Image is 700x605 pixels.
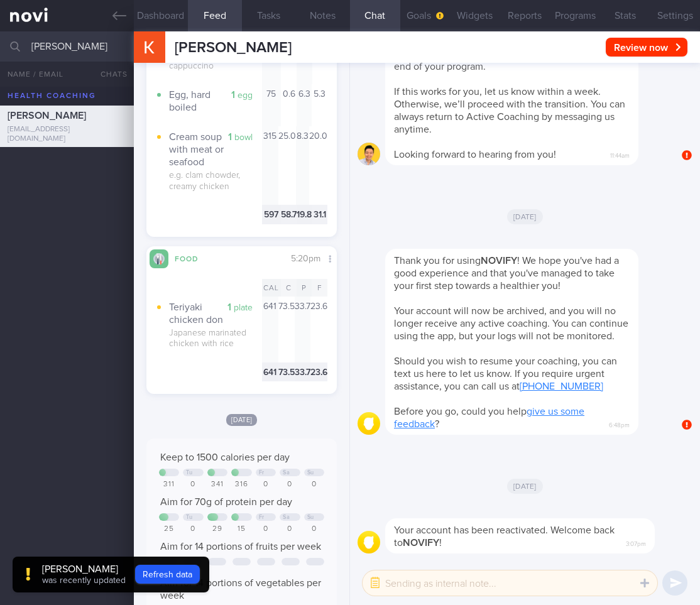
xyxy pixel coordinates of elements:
[156,84,262,126] button: 1 egg Egg, hard boiled
[307,469,314,476] div: Su
[609,418,630,430] span: 6:48pm
[507,479,543,494] span: [DATE]
[169,301,262,326] div: Teriyaki chicken don
[262,362,278,382] div: 641
[394,306,628,341] span: Your account will now be archived, and you will no longer receive any active coaching. You can co...
[262,205,282,224] div: 597
[228,132,232,142] strong: 1
[297,84,312,126] div: 6.3
[256,525,276,534] div: 0
[231,480,251,489] div: 316
[307,514,314,521] div: Su
[262,297,278,362] div: 641
[183,480,203,489] div: 0
[159,525,179,534] div: 25
[186,514,192,521] div: Tu
[280,480,300,489] div: 0
[259,469,265,476] div: Fr
[481,256,517,266] strong: NOVIFY
[310,297,327,362] div: 23.6
[394,87,625,134] span: If this works for you, let us know within a week. Otherwise, we’ll proceed with the transition. Y...
[175,40,292,55] span: [PERSON_NAME]
[156,126,262,205] button: 1 bowl Cream soup with meat or seafood e.g. clam chowder, creamy chicken
[283,514,290,521] div: Sa
[207,525,227,534] div: 29
[312,84,327,126] div: 5.3
[394,525,615,548] span: Your account has been reactivated. Welcome back to !
[234,133,253,142] small: bowl
[394,406,584,429] span: Before you go, could you help ?
[262,126,278,205] div: 315
[207,480,227,489] div: 341
[610,148,630,160] span: 11:44am
[310,362,327,382] div: 23.6
[295,362,310,382] div: 33.7
[281,205,297,224] div: 58.7
[160,497,292,507] span: Aim for 70g of protein per day
[280,525,300,534] div: 0
[238,91,253,100] small: egg
[304,525,324,534] div: 0
[160,578,321,601] span: Aim for 14 portions of vegetables per week
[168,253,219,263] div: Food
[8,125,126,144] div: [EMAIL_ADDRESS][DOMAIN_NAME]
[169,328,262,350] div: Japanese marinated chicken with rice
[278,126,296,205] div: 25.0
[394,150,556,160] span: Looking forward to hearing from you!
[159,480,179,489] div: 311
[297,279,312,297] div: P
[160,452,290,462] span: Keep to 1500 calories per day
[626,537,646,548] span: 3:07pm
[312,205,327,224] div: 31.1
[226,414,258,426] span: [DATE]
[231,525,251,534] div: 15
[403,538,439,548] strong: NOVIFY
[84,62,134,87] button: Chats
[156,297,262,362] button: 1 plate Teriyaki chicken don Japanese marinated chicken with rice
[291,254,320,263] span: 5:20pm
[278,297,295,362] div: 73.5
[135,565,200,584] button: Refresh data
[169,170,262,192] div: e.g. clam chowder, creamy chicken
[394,356,617,391] span: Should you wish to resume your coaching, you can text us here to let us know. If you require urge...
[296,126,309,205] div: 8.3
[8,111,86,121] span: [PERSON_NAME]
[304,480,324,489] div: 0
[183,525,203,534] div: 0
[606,38,687,57] button: Review now
[309,126,327,205] div: 20.0
[42,576,126,585] span: was recently updated
[262,279,282,297] div: Cal
[227,302,231,312] strong: 1
[262,84,282,126] div: 75
[297,205,312,224] div: 19.8
[256,480,276,489] div: 0
[507,209,543,224] span: [DATE]
[186,469,192,476] div: Tu
[281,279,297,297] div: C
[281,84,297,126] div: 0.6
[278,362,295,382] div: 73.5
[231,90,235,100] strong: 1
[42,563,126,575] div: [PERSON_NAME]
[169,89,262,114] div: Egg, hard boiled
[394,256,619,291] span: Thank you for using ! We hope you've had a good experience and that you've managed to take your f...
[520,381,603,391] a: [PHONE_NUMBER]
[259,514,265,521] div: Fr
[234,303,253,312] small: plate
[160,542,321,552] span: Aim for 14 portions of fruits per week
[283,469,290,476] div: Sa
[295,297,310,362] div: 33.7
[169,131,262,168] div: Cream soup with meat or seafood
[312,279,327,297] div: F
